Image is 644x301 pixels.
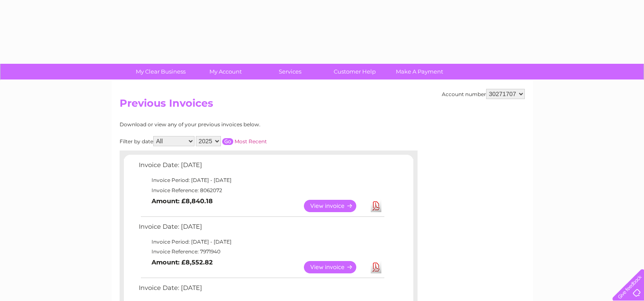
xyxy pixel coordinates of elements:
h2: Previous Invoices [120,97,525,114]
div: Account number [442,89,525,99]
b: Amount: £8,840.18 [152,197,213,205]
td: Invoice Date: [DATE] [137,221,386,237]
a: Customer Help [320,64,390,80]
a: Download [371,261,381,273]
a: Most Recent [235,138,267,145]
a: My Account [190,64,260,80]
td: Invoice Period: [DATE] - [DATE] [137,175,386,185]
a: View [304,261,366,273]
a: My Clear Business [126,64,196,80]
a: Services [255,64,325,80]
a: Make A Payment [384,64,455,80]
td: Invoice Reference: 7971940 [137,247,386,257]
a: Download [371,200,381,212]
div: Download or view any of your previous invoices below. [120,122,343,128]
td: Invoice Date: [DATE] [137,282,386,298]
a: View [304,200,366,212]
td: Invoice Reference: 8062072 [137,185,386,196]
td: Invoice Date: [DATE] [137,159,386,175]
td: Invoice Period: [DATE] - [DATE] [137,237,386,247]
b: Amount: £8,552.82 [152,258,213,266]
div: Filter by date [120,136,343,146]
